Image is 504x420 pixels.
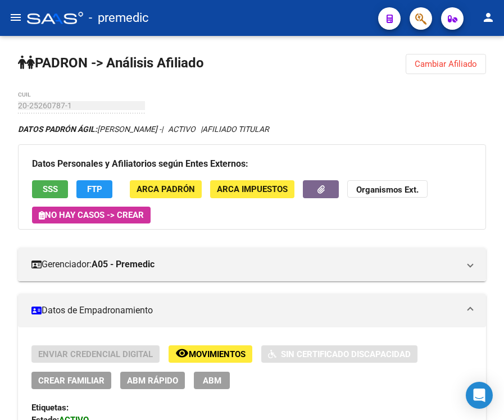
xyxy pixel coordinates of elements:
button: No hay casos -> Crear [32,207,151,223]
strong: PADRON -> Análisis Afiliado [18,55,204,71]
button: Cambiar Afiliado [406,54,486,74]
button: Sin Certificado Discapacidad [261,345,417,363]
button: ARCA Padrón [130,180,202,198]
button: ABM [194,372,230,389]
span: Sin Certificado Discapacidad [281,349,411,359]
span: ABM [203,376,221,386]
span: Crear Familiar [38,376,105,386]
mat-panel-title: Datos de Empadronamiento [31,304,459,317]
span: - premedic [89,6,149,30]
span: ARCA Impuestos [217,185,288,195]
span: ARCA Padrón [137,185,195,195]
button: ARCA Impuestos [210,180,294,198]
mat-panel-title: Gerenciador: [31,258,459,271]
button: Movimientos [169,345,252,363]
mat-icon: remove_red_eye [175,346,189,360]
mat-expansion-panel-header: Datos de Empadronamiento [18,294,486,327]
span: Cambiar Afiliado [415,59,477,69]
strong: Organismos Ext. [356,185,419,195]
mat-icon: menu [9,11,22,24]
button: Enviar Credencial Digital [31,345,160,363]
span: AFILIADO TITULAR [202,125,269,134]
span: [PERSON_NAME] - [18,125,161,134]
span: SSS [43,185,58,195]
i: | ACTIVO | [18,125,269,134]
span: Enviar Credencial Digital [38,349,153,359]
span: No hay casos -> Crear [39,210,144,220]
strong: Etiquetas: [31,403,69,413]
div: Open Intercom Messenger [466,382,493,409]
mat-icon: person [482,11,495,24]
button: Organismos Ext. [347,180,428,198]
span: FTP [87,185,102,195]
mat-expansion-panel-header: Gerenciador:A05 - Premedic [18,248,486,281]
span: Movimientos [189,349,246,359]
strong: A05 - Premedic [92,258,155,271]
button: ABM Rápido [120,372,185,389]
button: FTP [76,180,112,198]
h3: Datos Personales y Afiliatorios según Entes Externos: [32,156,472,172]
strong: DATOS PADRÓN ÁGIL: [18,125,97,134]
button: SSS [32,180,68,198]
button: Crear Familiar [31,372,111,389]
span: ABM Rápido [127,376,178,386]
